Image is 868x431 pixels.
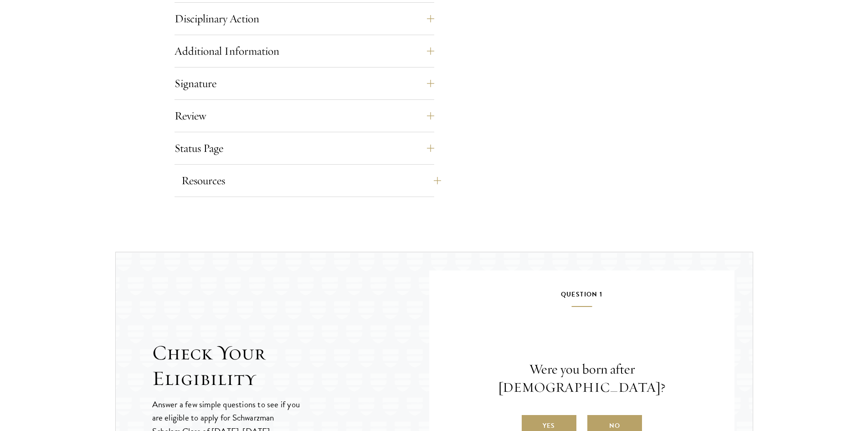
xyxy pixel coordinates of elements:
[152,340,429,391] h2: Check Your Eligibility
[181,170,441,192] button: Resources
[457,289,707,307] h5: Question 1
[175,105,434,127] button: Review
[175,40,434,62] button: Additional Information
[175,8,434,30] button: Disciplinary Action
[175,73,434,94] button: Signature
[175,137,434,159] button: Status Page
[457,360,707,397] p: Were you born after [DEMOGRAPHIC_DATA]?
